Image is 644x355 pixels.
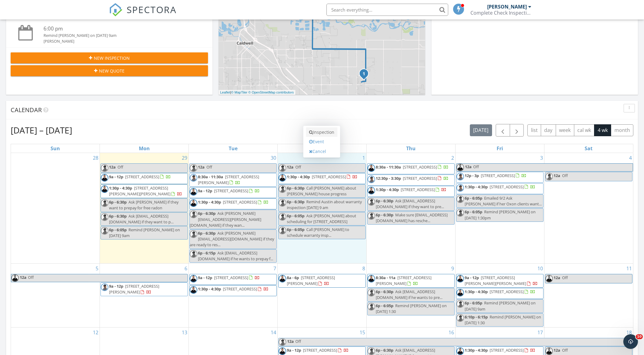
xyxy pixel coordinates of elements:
a: Go to October 9, 2025 [450,264,455,273]
img: steve_complete_check_3.jpg [279,347,286,355]
img: steve_complete_check_3.jpg [190,199,197,207]
img: michael_hasson_boise_id_home_inspector.jpg [190,174,197,182]
span: 6p - 6:05p [465,195,482,201]
h2: [DATE] – [DATE] [11,124,72,136]
span: 8:30a - 11:30a [198,174,223,179]
span: 6p - 6:30p [376,198,393,204]
span: 10 [636,334,643,339]
img: steve_complete_check_3.jpg [101,174,108,182]
img: michael_hasson_boise_id_home_inspector.jpg [368,303,375,311]
a: Go to September 28, 2025 [92,153,100,163]
span: 1:30p - 4:30p [198,199,221,205]
button: list [527,124,541,136]
img: michael_hasson_boise_id_home_inspector.jpg [545,173,553,180]
span: New Quote [99,68,125,74]
div: [PERSON_NAME] [487,4,527,10]
a: Go to October 8, 2025 [361,264,366,273]
a: Go to October 14, 2025 [269,328,277,337]
a: 8:30a - 11a [STREET_ADDRESS][PERSON_NAME] [367,274,455,288]
img: steve_complete_check_3.jpg [11,274,19,282]
td: Go to October 1, 2025 [278,153,367,264]
img: michael_hasson_boise_id_home_inspector.jpg [456,314,464,322]
span: 9a - 12p [198,275,212,280]
a: 1:30p - 4:30p [STREET_ADDRESS] [287,174,357,179]
span: 8:30a - 11:30a [376,164,401,170]
iframe: Intercom live chat [623,334,638,349]
a: Go to October 18, 2025 [625,328,633,337]
span: 9a - 12p [109,174,123,179]
a: 9a - 12p [STREET_ADDRESS][PERSON_NAME][PERSON_NAME] [465,275,538,286]
a: Go to October 4, 2025 [628,153,633,163]
span: 6p - 6:30p [287,185,304,191]
a: Inspection [306,127,337,137]
a: Go to October 5, 2025 [94,264,100,273]
span: 6p - 6:05p [109,227,127,233]
span: 12:30p - 3:30p [376,176,401,181]
button: [DATE] [470,124,492,136]
span: Off [28,275,34,280]
span: Ask [PERSON_NAME] if they want to prepay for free radon [109,199,178,211]
span: Ask [PERSON_NAME][EMAIL_ADDRESS][DOMAIN_NAME] if they are ready to res... [190,230,274,247]
span: Off [562,347,568,353]
a: Go to October 11, 2025 [625,264,633,273]
a: 1:30p - 4:30p [STREET_ADDRESS][PERSON_NAME][PERSON_NAME] [109,185,182,197]
span: [STREET_ADDRESS] [403,176,437,181]
span: Ask [PERSON_NAME] about scheduling for [STREET_ADDRESS] [287,213,356,224]
img: michael_hasson_boise_id_home_inspector.jpg [368,347,375,355]
a: 1:30p - 4:30p [STREET_ADDRESS][PERSON_NAME][PERSON_NAME] [100,184,188,198]
span: 12a [19,274,27,282]
a: 12p - 3p [STREET_ADDRESS] [465,173,526,178]
span: Ask [EMAIL_ADDRESS][DOMAIN_NAME] if he wants to prepay f... [198,250,273,261]
span: New Inspection [94,55,130,61]
a: 8a - 6p [STREET_ADDRESS][PERSON_NAME] [287,275,335,286]
span: 12a [554,275,560,280]
span: 6p - 6:30p [376,212,393,218]
img: steve_complete_check_3.jpg [456,347,464,355]
a: Tuesday [227,144,239,153]
span: [STREET_ADDRESS][PERSON_NAME] [109,283,159,295]
img: michael_hasson_boise_id_home_inspector.jpg [190,230,197,238]
a: 1:30p - 4:30p [STREET_ADDRESS] [198,199,269,205]
a: 1:30p - 4:30p [STREET_ADDRESS] [278,173,366,184]
span: [STREET_ADDRESS] [490,289,524,294]
img: steve_complete_check_3.jpg [101,185,108,193]
span: [STREET_ADDRESS][PERSON_NAME] [287,275,335,286]
a: 8:30a - 11a [STREET_ADDRESS][PERSON_NAME] [376,275,431,286]
td: Go to October 7, 2025 [189,263,278,327]
td: Go to October 10, 2025 [455,263,544,327]
a: Cancel [306,147,337,156]
span: 6p - 6:30p [198,211,216,216]
a: Leaflet [220,91,230,94]
td: Go to October 11, 2025 [544,263,633,327]
span: 6p - 6:05p [376,303,393,308]
span: 1:30p - 4:30p [198,286,221,292]
a: Go to October 3, 2025 [539,153,544,163]
img: michael_hasson_boise_id_home_inspector.jpg [279,213,286,221]
span: Emailed 9/2 Ask [PERSON_NAME] if her Oxon clients want... [465,195,542,207]
span: Off [206,164,212,170]
span: Call [PERSON_NAME] about [PERSON_NAME] house progress [287,185,356,197]
button: day [541,124,556,136]
span: Off [118,164,123,170]
span: 6p - 6:30p [376,347,393,353]
a: 1:30p - 4:30p [STREET_ADDRESS] [465,184,535,190]
span: 6p - 6:05p [287,213,304,218]
a: 12:30p - 3:30p [STREET_ADDRESS] [367,175,455,186]
a: 12p - 3p [STREET_ADDRESS] [456,172,544,183]
img: The Best Home Inspection Software - Spectora [109,3,122,16]
a: 8:30a - 11:30a [STREET_ADDRESS][PERSON_NAME] [198,174,259,185]
a: 8:30a - 11:30a [STREET_ADDRESS][PERSON_NAME] [189,173,277,187]
a: 1:30p - 4:30p [STREET_ADDRESS] [456,288,544,299]
span: Ask [EMAIL_ADDRESS][DOMAIN_NAME] if he wants to pre... [376,289,442,300]
img: steve_complete_check_3.jpg [368,187,375,194]
span: [STREET_ADDRESS] [214,188,248,193]
img: steve_complete_check_3.jpg [456,275,464,282]
a: 9a - 12p [STREET_ADDRESS] [189,187,277,198]
span: 1:30p - 4:30p [109,185,132,191]
img: michael_hasson_boise_id_home_inspector.jpg [279,338,286,346]
a: Go to October 2, 2025 [450,153,455,163]
div: Remind [PERSON_NAME] on [DATE] 9am [44,33,192,38]
a: Go to October 13, 2025 [181,328,188,337]
span: 6p - 6:05p [465,300,482,306]
div: | [219,90,295,95]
